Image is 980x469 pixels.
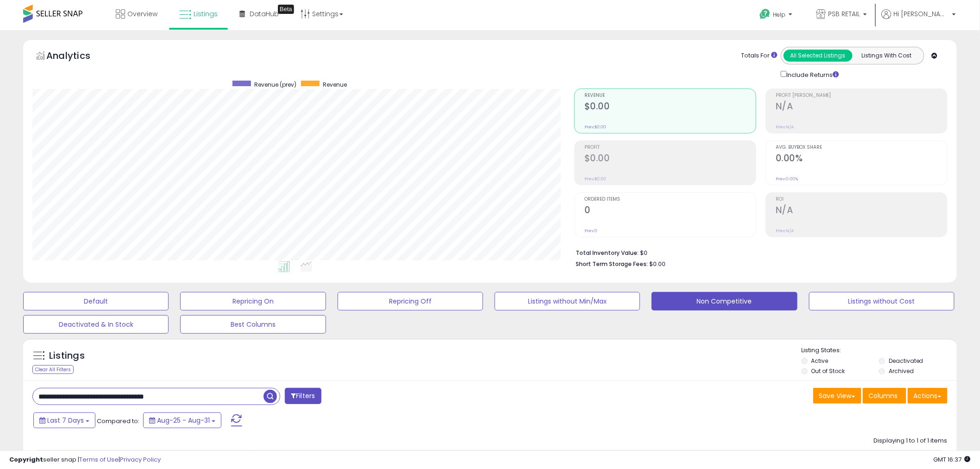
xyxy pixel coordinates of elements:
button: Best Columns [180,315,326,334]
small: Prev: $0.00 [584,176,606,182]
h5: Analytics [46,49,108,64]
button: Deactivated & In Stock [23,315,169,334]
div: Tooltip anchor [278,5,294,14]
button: Actions [908,388,948,404]
div: Totals For [741,51,778,60]
span: Ordered Items [584,197,756,202]
button: Filters [285,388,321,404]
button: Listings With Cost [852,50,921,62]
label: Deactivated [889,357,923,365]
small: Prev: 0 [584,228,597,234]
span: Listings [194,9,218,19]
label: Out of Stock [811,367,845,375]
span: Compared to: [97,417,139,425]
h5: Listings [49,349,85,362]
small: Prev: N/A [776,228,794,234]
strong: Copyright [9,455,43,464]
button: Columns [863,388,906,404]
small: Prev: 0.00% [776,176,798,182]
h2: $0.00 [584,101,756,114]
button: Default [23,292,169,311]
span: Help [773,11,786,19]
span: Avg. Buybox Share [776,145,947,150]
label: Active [811,357,829,365]
span: Profit [PERSON_NAME] [776,93,947,98]
button: Save View [813,388,861,404]
span: Last 7 Days [47,416,84,425]
h2: N/A [776,101,947,114]
p: Listing States: [802,346,957,355]
button: Repricing On [180,292,326,311]
small: Prev: $0.00 [584,124,606,130]
button: Last 7 Days [33,412,95,428]
div: Clear All Filters [32,365,74,374]
small: Prev: N/A [776,124,794,130]
a: Terms of Use [79,455,119,464]
h2: 0 [584,205,756,217]
a: Help [753,1,802,30]
span: 2025-09-8 16:37 GMT [934,455,971,464]
div: Displaying 1 to 1 of 1 items [874,437,948,445]
span: Revenue [323,81,347,89]
span: Overview [127,9,157,19]
button: Repricing Off [338,292,483,311]
span: PSB RETAIL [829,9,861,19]
h2: 0.00% [776,153,947,165]
button: Aug-25 - Aug-31 [143,412,221,428]
span: Aug-25 - Aug-31 [157,416,210,425]
label: Archived [889,367,914,375]
button: All Selected Listings [784,50,853,62]
button: Non Competitive [652,292,797,311]
b: Total Inventory Value: [576,249,639,257]
span: Columns [869,391,898,400]
span: DataHub [250,9,279,19]
a: Hi [PERSON_NAME] [882,9,956,30]
span: Revenue (prev) [254,81,296,89]
button: Listings without Min/Max [495,292,640,311]
span: Revenue [584,93,756,98]
a: Privacy Policy [120,455,161,464]
button: Listings without Cost [809,292,955,311]
div: seller snap | | [9,456,161,464]
li: $0 [576,247,941,258]
i: Get Help [760,8,771,20]
h2: N/A [776,205,947,217]
span: $0.00 [649,260,666,268]
b: Short Term Storage Fees: [576,260,648,268]
span: Hi [PERSON_NAME] [894,9,949,19]
div: Include Returns [774,69,850,79]
span: Profit [584,145,756,150]
h2: $0.00 [584,153,756,165]
span: ROI [776,197,947,202]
